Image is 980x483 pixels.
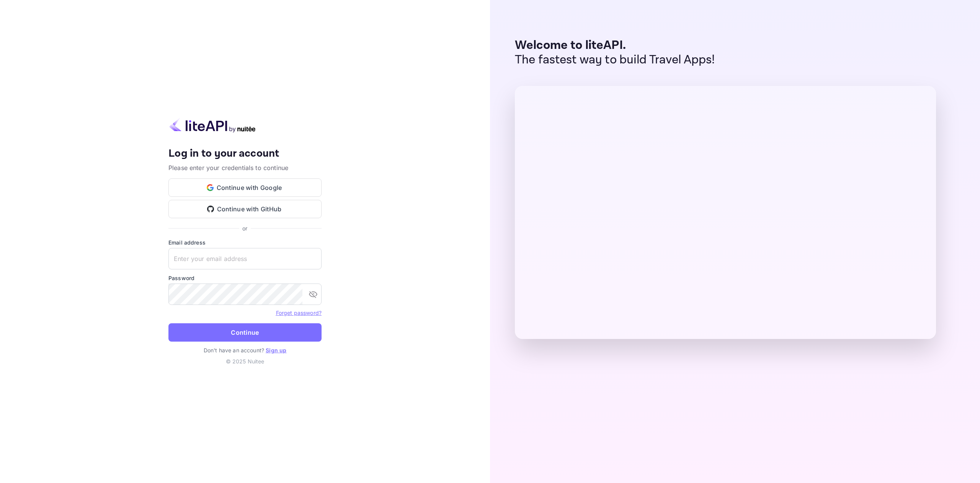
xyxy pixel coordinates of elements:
[305,287,321,302] button: toggle password visibility
[168,323,322,342] button: Continue
[168,178,322,197] button: Continue with Google
[168,248,322,269] input: Enter your email address
[266,347,286,353] a: Sign up
[515,53,715,67] p: The fastest way to build Travel Apps!
[242,224,247,232] p: or
[168,346,322,354] p: Don't have an account?
[168,274,322,282] label: Password
[168,357,322,365] p: © 2025 Nuitee
[168,147,322,160] h4: Log in to your account
[168,118,256,133] img: liteapi
[276,310,322,316] a: Forget password?
[168,238,322,246] label: Email address
[168,200,322,218] button: Continue with GitHub
[276,309,322,316] a: Forget password?
[168,163,322,172] p: Please enter your credentials to continue
[515,86,936,339] img: liteAPI Dashboard Preview
[515,38,715,53] p: Welcome to liteAPI.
